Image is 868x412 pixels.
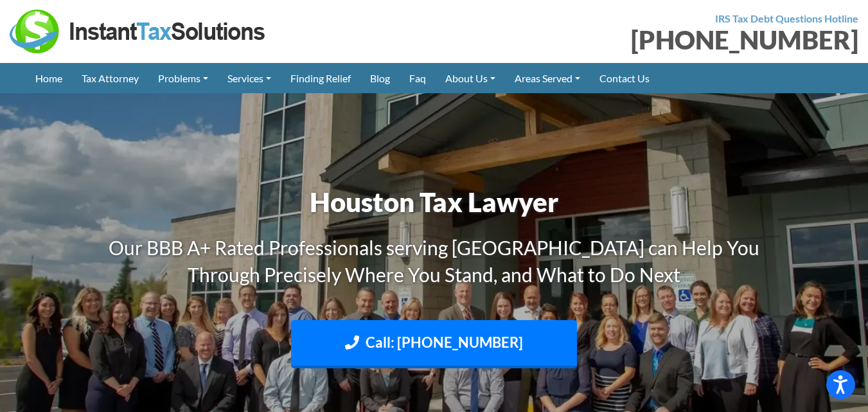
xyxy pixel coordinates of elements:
[218,63,281,93] a: Services
[10,10,267,53] img: Instant Tax Solutions Logo
[436,63,505,93] a: About Us
[78,234,791,288] h3: Our BBB A+ Rated Professionals serving [GEOGRAPHIC_DATA] can Help You Through Precisely Where You...
[26,63,72,93] a: Home
[78,183,791,221] h1: Houston Tax Lawyer
[10,24,267,36] a: Instant Tax Solutions Logo
[505,63,590,93] a: Areas Served
[715,12,858,24] strong: IRS Tax Debt Questions Hotline
[360,63,400,93] a: Blog
[590,63,659,93] a: Contact Us
[444,27,859,53] div: [PHONE_NUMBER]
[148,63,218,93] a: Problems
[291,320,577,368] a: Call: [PHONE_NUMBER]
[281,63,360,93] a: Finding Relief
[400,63,436,93] a: Faq
[72,63,148,93] a: Tax Attorney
